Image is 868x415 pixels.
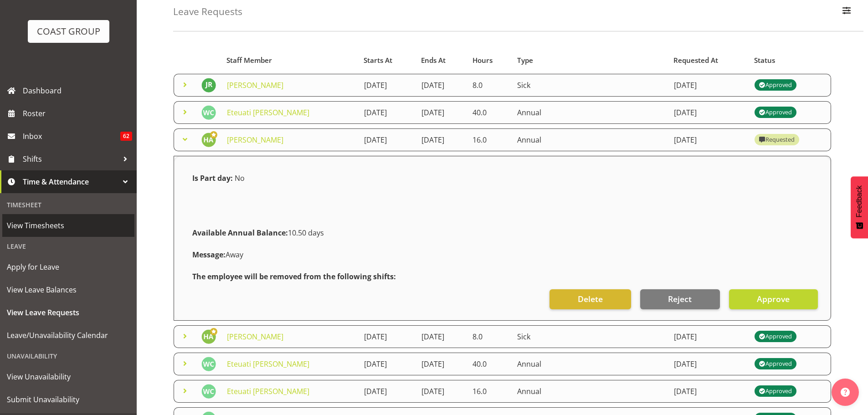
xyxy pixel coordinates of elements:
[668,380,749,403] td: [DATE]
[467,380,512,403] td: 16.0
[359,380,416,403] td: [DATE]
[467,74,512,97] td: 8.0
[578,293,603,305] span: Delete
[7,260,130,274] span: Apply for Leave
[23,152,118,166] span: Shifts
[2,365,134,388] a: View Unavailability
[192,272,396,282] strong: The employee will be removed from the following shifts:
[668,74,749,97] td: [DATE]
[227,135,283,145] a: [PERSON_NAME]
[416,74,467,97] td: [DATE]
[7,393,130,406] span: Submit Unavailability
[421,55,446,66] span: Ends At
[416,325,467,348] td: [DATE]
[359,128,416,151] td: [DATE]
[201,133,216,147] img: hendrix-amani9069.jpg
[473,55,493,66] span: Hours
[7,219,130,232] span: View Timesheets
[2,237,134,256] div: Leave
[201,78,216,92] img: jaxon-ryan11289.jpg
[416,380,467,403] td: [DATE]
[359,325,416,348] td: [DATE]
[2,347,134,365] div: Unavailability
[512,353,668,375] td: Annual
[668,101,749,124] td: [DATE]
[227,332,283,342] a: [PERSON_NAME]
[512,101,668,124] td: Annual
[23,107,132,120] span: Roster
[416,128,467,151] td: [DATE]
[23,84,132,97] span: Dashboard
[517,55,533,66] span: Type
[37,25,100,38] div: COAST GROUP
[192,228,288,238] strong: Available Annual Balance:
[851,176,868,238] button: Feedback - Show survey
[837,2,856,22] button: Filter Employees
[2,214,134,237] a: View Timesheets
[640,289,720,309] button: Reject
[759,80,792,91] div: Approved
[759,359,792,369] div: Approved
[512,128,668,151] td: Annual
[512,74,668,97] td: Sick
[754,55,775,66] span: Status
[23,175,118,189] span: Time & Attendance
[227,80,283,90] a: [PERSON_NAME]
[512,325,668,348] td: Sick
[226,55,272,66] span: Staff Member
[550,289,631,309] button: Delete
[467,325,512,348] td: 8.0
[201,357,216,371] img: waddie-carlton5073.jpg
[759,107,792,118] div: Approved
[467,353,512,375] td: 40.0
[235,173,245,183] span: No
[7,283,130,297] span: View Leave Balances
[7,370,130,384] span: View Unavailability
[201,384,216,399] img: waddie-carlton5073.jpg
[359,74,416,97] td: [DATE]
[364,55,392,66] span: Starts At
[759,386,792,397] div: Approved
[2,324,134,347] a: Leave/Unavailability Calendar
[512,380,668,403] td: Annual
[187,222,818,244] div: 10.50 days
[673,55,718,66] span: Requested At
[359,101,416,124] td: [DATE]
[2,195,134,214] div: Timesheet
[729,289,818,309] button: Approve
[201,329,216,344] img: hendrix-amani9069.jpg
[201,105,216,120] img: waddie-carlton5073.jpg
[841,388,850,397] img: help-xxl-2.png
[2,388,134,411] a: Submit Unavailability
[855,185,863,217] span: Feedback
[2,301,134,324] a: View Leave Requests
[467,128,512,151] td: 16.0
[2,256,134,278] a: Apply for Leave
[7,328,130,342] span: Leave/Unavailability Calendar
[668,128,749,151] td: [DATE]
[359,353,416,375] td: [DATE]
[23,129,120,143] span: Inbox
[759,331,792,342] div: Approved
[668,293,692,305] span: Reject
[759,134,795,145] div: Requested
[467,101,512,124] td: 40.0
[7,306,130,319] span: View Leave Requests
[227,386,309,396] a: Eteuati [PERSON_NAME]
[757,293,790,305] span: Approve
[668,325,749,348] td: [DATE]
[227,359,309,369] a: Eteuati [PERSON_NAME]
[416,101,467,124] td: [DATE]
[2,278,134,301] a: View Leave Balances
[173,6,242,17] h4: Leave Requests
[192,173,233,183] strong: Is Part day:
[416,353,467,375] td: [DATE]
[192,250,226,260] strong: Message:
[227,108,309,118] a: Eteuati [PERSON_NAME]
[120,132,132,141] span: 62
[187,244,818,266] div: Away
[668,353,749,375] td: [DATE]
